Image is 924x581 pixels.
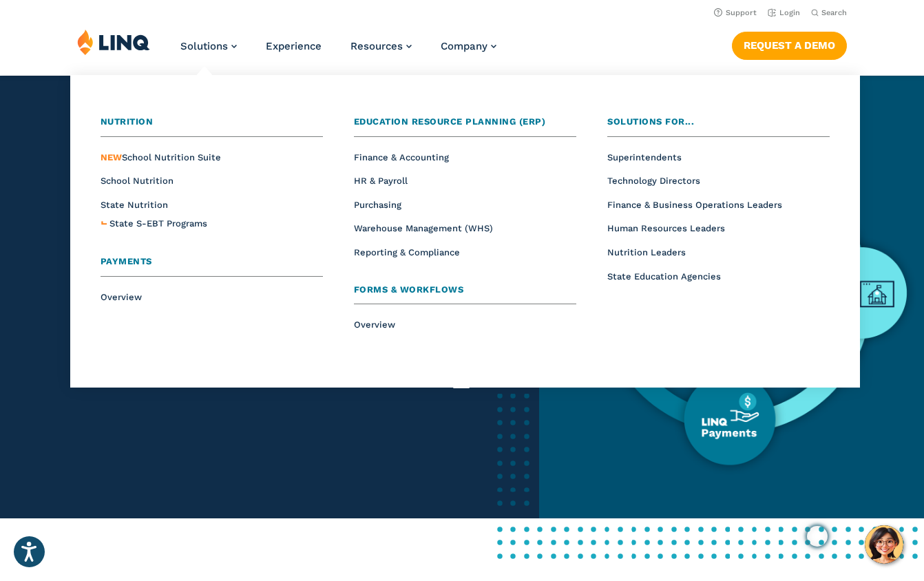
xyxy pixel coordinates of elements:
[607,115,830,137] a: Solutions for...
[101,152,122,162] span: NEW
[354,116,546,127] span: Education Resource Planning (ERP)
[180,29,496,74] nav: Primary Navigation
[821,8,847,17] span: Search
[101,115,323,137] a: Nutrition
[354,319,395,330] a: Overview
[441,40,496,52] a: Company
[101,292,142,302] a: Overview
[607,116,694,127] span: Solutions for...
[865,525,903,564] button: Hello, have a question? Let’s chat.
[768,8,800,17] a: Login
[77,29,150,55] img: LINQ | K‑12 Software
[180,40,237,52] a: Solutions
[714,8,757,17] a: Support
[354,176,408,186] a: HR & Payroll
[354,152,449,162] a: Finance & Accounting
[180,40,228,52] span: Solutions
[732,32,847,59] a: Request a Demo
[607,271,721,282] a: State Education Agencies
[811,8,847,18] button: Open Search Bar
[354,223,493,233] a: Warehouse Management (WHS)
[266,40,322,52] a: Experience
[354,283,576,305] a: Forms & Workflows
[354,115,576,137] a: Education Resource Planning (ERP)
[732,29,847,59] nav: Button Navigation
[607,200,782,210] a: Finance & Business Operations Leaders
[607,223,725,233] a: Human Resources Leaders
[101,152,221,162] span: School Nutrition Suite
[101,176,174,186] a: School Nutrition
[101,152,221,162] a: NEWSchool Nutrition Suite
[607,152,682,162] a: Superintendents
[350,40,412,52] a: Resources
[101,255,323,277] a: Payments
[354,200,401,210] a: Purchasing
[109,218,207,229] span: State S-EBT Programs
[607,247,686,257] a: Nutrition Leaders
[441,40,487,52] span: Company
[109,217,207,231] a: State S-EBT Programs
[101,200,168,210] a: State Nutrition
[101,116,154,127] span: Nutrition
[101,256,152,266] span: Payments
[354,247,460,257] a: Reporting & Compliance
[607,176,700,186] a: Technology Directors
[350,40,403,52] span: Resources
[354,284,464,295] span: Forms & Workflows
